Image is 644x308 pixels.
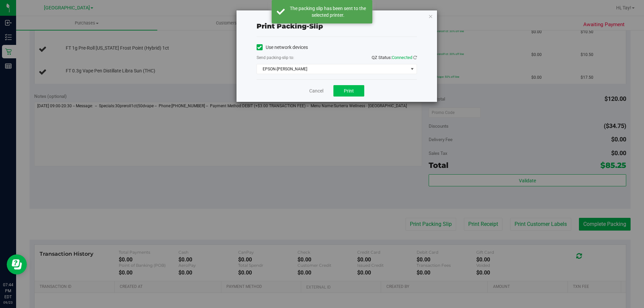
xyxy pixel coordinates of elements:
iframe: Resource center [7,254,27,274]
span: Print [344,88,354,94]
label: Send packing-slip to: [257,55,294,61]
span: Connected [392,55,412,60]
span: select [408,64,416,74]
span: Print packing-slip [257,22,323,30]
span: EPSON-[PERSON_NAME] [257,64,408,74]
a: Cancel [309,87,323,95]
button: Print [333,85,364,97]
div: The packing slip has been sent to the selected printer. [288,5,367,18]
span: QZ Status: [372,55,417,60]
label: Use network devices [257,44,308,51]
